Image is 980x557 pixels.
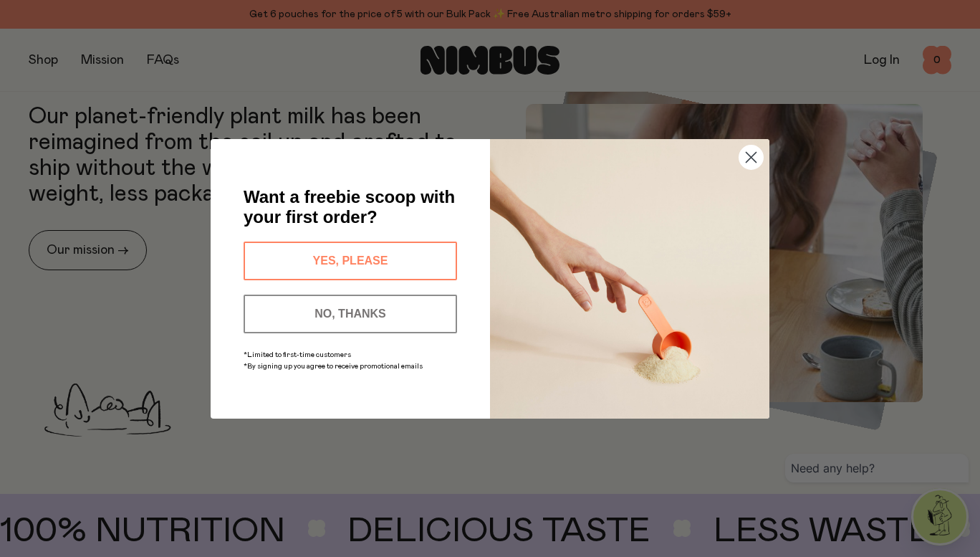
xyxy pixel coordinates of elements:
[244,351,351,358] span: *Limited to first-time customers
[739,145,764,170] button: Close dialog
[244,242,457,280] button: YES, PLEASE
[244,363,423,370] span: *By signing up you agree to receive promotional emails
[490,139,769,419] img: c0d45117-8e62-4a02-9742-374a5db49d45.jpeg
[244,295,457,333] button: NO, THANKS
[244,187,455,227] span: Want a freebie scoop with your first order?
